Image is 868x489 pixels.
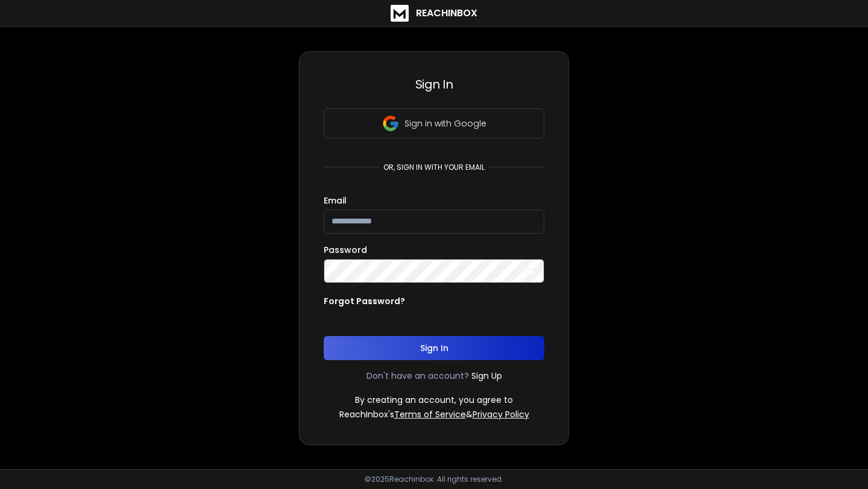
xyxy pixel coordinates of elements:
h1: ReachInbox [416,6,477,20]
p: By creating an account, you agree to [355,394,513,406]
p: Sign in with Google [404,117,486,129]
p: ReachInbox's & [339,408,529,420]
a: Sign Up [471,370,502,382]
button: Sign in with Google [324,108,544,139]
p: Don't have an account? [366,370,469,382]
a: Privacy Policy [473,408,529,420]
p: Forgot Password? [324,295,405,307]
button: Sign In [324,336,544,360]
p: or, sign in with your email [379,163,489,172]
p: © 2025 Reachinbox. All rights reserved. [365,475,503,484]
h3: Sign In [324,76,544,93]
a: ReachInbox [391,5,477,22]
label: Email [324,196,347,205]
a: Terms of Service [394,408,466,420]
img: logo [391,5,409,22]
label: Password [324,246,367,254]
